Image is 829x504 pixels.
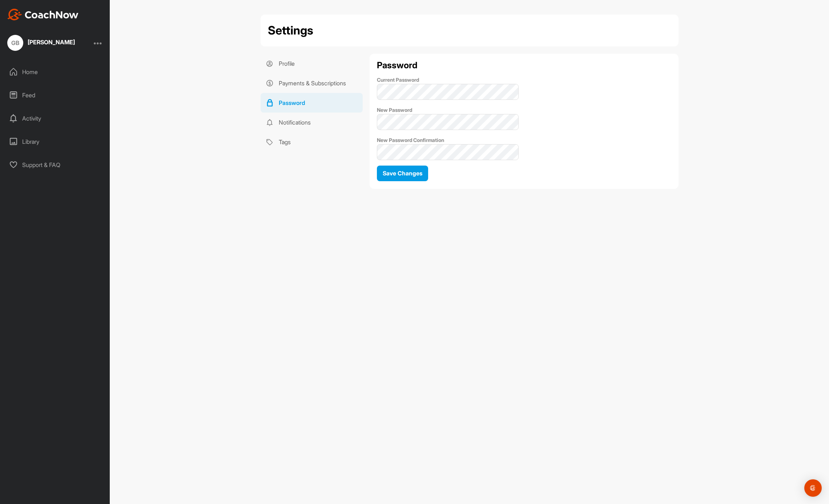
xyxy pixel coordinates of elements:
a: Password [261,93,363,113]
h2: Settings [268,22,313,39]
div: Support & FAQ [4,156,106,174]
a: Tags [261,132,363,152]
h2: Password [377,61,671,70]
div: [PERSON_NAME] [28,39,75,45]
button: Save Changes [377,166,428,181]
div: GB [7,35,23,51]
img: CoachNow [7,9,79,20]
a: Notifications [261,113,363,132]
div: Library [4,133,106,151]
label: New Password Confirmation [377,137,444,143]
div: Open Intercom Messenger [804,479,822,497]
label: New Password [377,107,412,113]
div: Activity [4,109,106,127]
div: Home [4,63,106,81]
label: Current Password [377,77,419,83]
div: Feed [4,86,106,104]
a: Payments & Subscriptions [261,73,363,93]
span: Save Changes [383,170,422,177]
a: Profile [261,54,363,73]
